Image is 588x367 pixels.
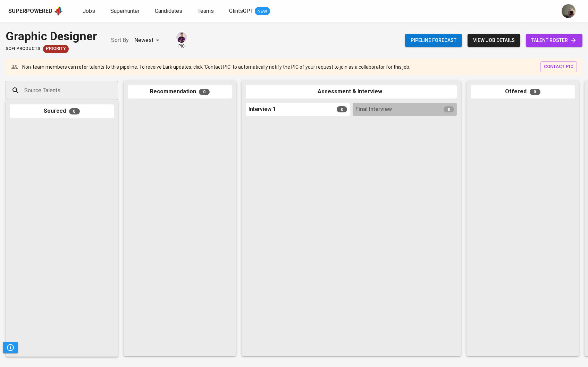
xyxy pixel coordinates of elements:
[246,85,457,99] div: Assessment & Interview
[54,6,63,16] img: app logo
[110,8,140,14] span: Superhunter
[43,45,69,52] span: Priority
[8,6,63,16] a: Superpoweredapp logo
[198,8,214,14] span: Teams
[43,45,69,53] div: New Job received from Demand Team
[531,36,577,45] span: talent roster
[255,8,270,15] span: NEW
[411,36,456,45] span: Pipeline forecast
[176,31,188,49] div: pic
[111,36,129,44] p: Sort By
[473,36,515,45] span: view job details
[134,34,162,47] div: Newest
[22,63,410,70] p: Non-team members can refer talents to this pipeline. To receive Lark updates, click 'Contact PIC'...
[562,4,576,18] img: aji.muda@glints.com
[114,90,116,91] button: Open
[10,104,114,118] div: Sourced
[229,8,253,14] span: GlintsGPT
[249,105,276,113] span: Interview 1
[155,7,184,16] a: Candidates
[544,63,573,71] span: contact pic
[110,7,141,16] a: Superhunter
[471,85,575,99] div: Offered
[6,45,40,52] span: SOFi Products
[199,89,210,95] span: 0
[229,7,270,16] a: GlintsGPT NEW
[526,34,582,47] a: talent roster
[3,342,18,353] button: Pipeline Triggers
[337,106,347,112] span: 0
[176,32,187,43] img: erwin@glints.com
[128,85,232,99] div: Recommendation
[540,61,577,72] button: contact pic
[6,28,97,45] div: Graphic Designer
[405,34,462,47] button: Pipeline forecast
[134,36,153,44] p: Newest
[198,7,215,16] a: Teams
[69,108,80,114] span: 0
[444,106,454,112] span: 0
[468,34,520,47] button: view job details
[83,8,95,14] span: Jobs
[355,105,392,113] span: Final Interview
[155,8,182,14] span: Candidates
[83,7,96,16] a: Jobs
[530,89,540,95] span: 0
[8,7,52,15] div: Superpowered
